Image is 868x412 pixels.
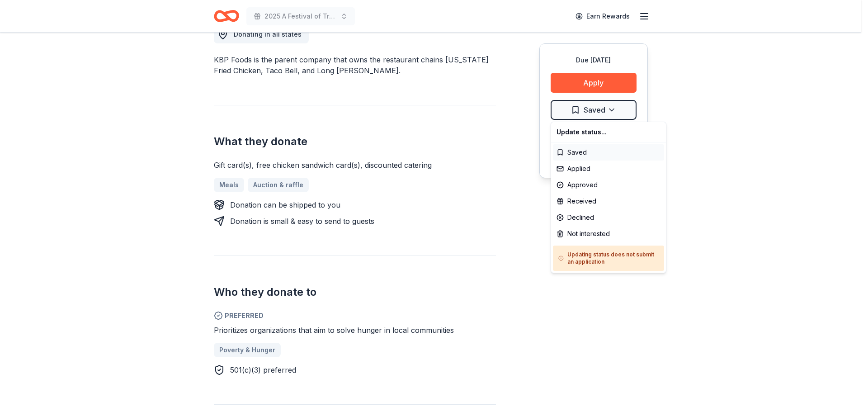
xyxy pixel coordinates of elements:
div: Not interested [553,226,664,242]
div: Saved [553,144,664,161]
span: 2025 A Festival of Trees Event [264,11,337,22]
div: Applied [553,161,664,177]
div: Received [553,193,664,209]
h5: Updating status does not submit an application [558,251,659,265]
div: Approved [553,177,664,193]
div: Declined [553,209,664,226]
div: Update status... [553,124,664,140]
